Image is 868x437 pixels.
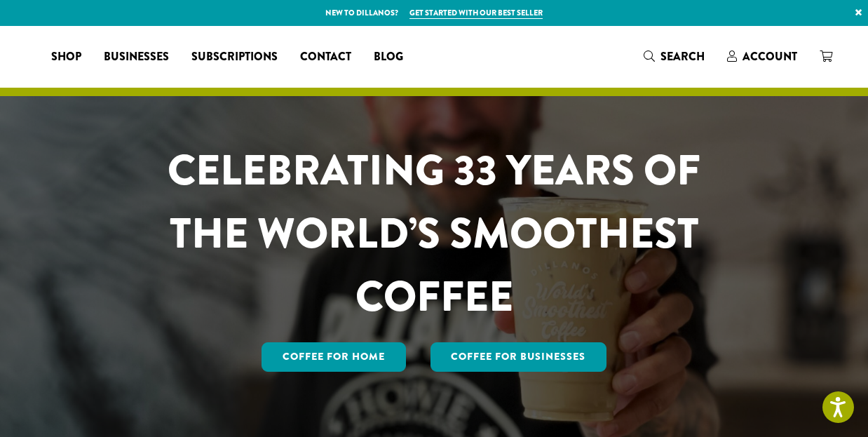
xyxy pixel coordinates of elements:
span: Shop [51,48,81,66]
span: Account [742,48,797,65]
span: Contact [300,48,351,66]
span: Blog [374,48,403,66]
h1: CELEBRATING 33 YEARS OF THE WORLD’S SMOOTHEST COFFEE [126,139,742,328]
a: Coffee for Home [262,342,406,372]
a: Coffee For Businesses [430,342,607,372]
a: Get started with our best seller [409,7,543,19]
span: Subscriptions [191,48,278,66]
a: Shop [40,46,93,68]
span: Businesses [104,48,169,66]
span: Search [660,48,705,65]
a: Search [632,45,716,68]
